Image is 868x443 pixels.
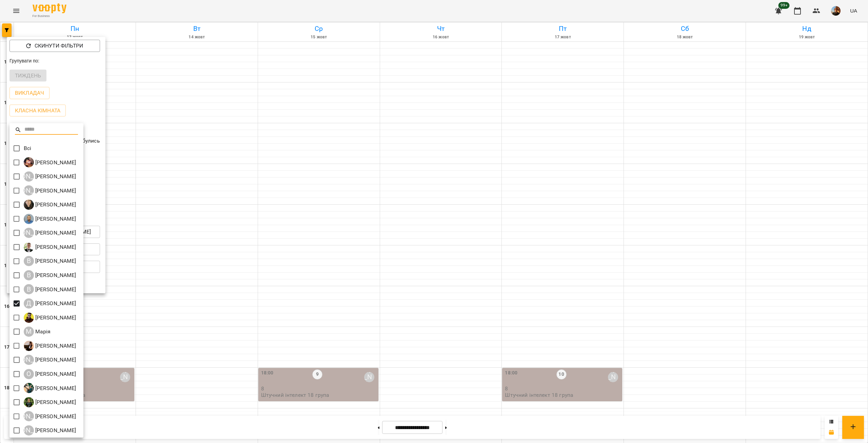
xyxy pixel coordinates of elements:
p: [PERSON_NAME] [34,257,76,265]
div: Артем Кот [24,228,76,238]
a: Р [PERSON_NAME] [24,397,76,407]
div: Денис Пущало [24,313,76,323]
a: Н [PERSON_NAME] [24,341,76,351]
p: [PERSON_NAME] [34,285,76,294]
div: Марія [24,327,51,337]
div: [PERSON_NAME] [24,411,34,421]
a: Д [PERSON_NAME] [24,298,76,309]
div: Ніна Марчук [24,355,76,365]
div: Д [24,298,34,309]
div: [PERSON_NAME] [24,425,34,436]
a: В [PERSON_NAME] [24,270,76,280]
a: В [PERSON_NAME] [24,242,76,252]
div: [PERSON_NAME] [24,228,34,238]
a: [PERSON_NAME] [PERSON_NAME] [24,228,76,238]
p: [PERSON_NAME] [34,314,76,322]
div: Оксана Кочанова [24,369,76,379]
p: [PERSON_NAME] [34,342,76,350]
p: [PERSON_NAME] [34,426,76,435]
p: [PERSON_NAME] [34,229,76,237]
div: Ілля Петруша [24,157,76,167]
div: Анастасія Герус [24,200,76,210]
div: Надія Шрай [24,341,76,351]
a: В [PERSON_NAME] [24,284,76,294]
p: [PERSON_NAME] [34,201,76,209]
img: А [24,214,34,224]
p: [PERSON_NAME] [34,172,76,181]
a: О [PERSON_NAME] [24,369,76,379]
div: Юрій Шпак [24,411,76,421]
p: [PERSON_NAME] [34,215,76,223]
a: О [PERSON_NAME] [24,383,76,393]
p: [PERSON_NAME] [34,243,76,251]
p: [PERSON_NAME] [34,356,76,364]
a: [PERSON_NAME] [PERSON_NAME] [24,171,76,182]
p: [PERSON_NAME] [34,398,76,406]
p: [PERSON_NAME] [34,271,76,279]
div: [PERSON_NAME] [24,355,34,365]
img: Н [24,341,34,351]
div: Роман Ованенко [24,397,76,407]
p: [PERSON_NAME] [34,370,76,378]
img: А [24,200,34,210]
img: О [24,383,34,393]
a: [PERSON_NAME] [PERSON_NAME] [24,185,76,196]
p: [PERSON_NAME] [34,187,76,195]
div: О [24,369,34,379]
a: І [PERSON_NAME] [24,157,76,167]
div: В [24,256,34,266]
div: Альберт Волков [24,171,76,182]
div: Ярослав Пташинський [24,425,76,436]
p: [PERSON_NAME] [34,159,76,167]
p: [PERSON_NAME] [34,384,76,392]
p: [PERSON_NAME] [34,299,76,308]
a: [PERSON_NAME] [PERSON_NAME] [24,411,76,421]
a: Д [PERSON_NAME] [24,313,76,323]
div: Аліна Москаленко [24,185,76,196]
a: А [PERSON_NAME] [24,200,76,210]
a: [PERSON_NAME] [PERSON_NAME] [24,425,76,436]
p: Всі [24,144,31,152]
a: [PERSON_NAME] [PERSON_NAME] [24,355,76,365]
img: Р [24,397,34,407]
p: Марія [34,328,51,336]
img: І [24,157,34,167]
div: Антон Костюк [24,214,76,224]
div: [PERSON_NAME] [24,171,34,182]
div: [PERSON_NAME] [24,185,34,196]
div: В [24,284,34,294]
div: М [24,327,34,337]
p: [PERSON_NAME] [34,412,76,421]
a: М Марія [24,327,51,337]
div: В [24,270,34,280]
img: В [24,242,34,252]
div: Ольга Мизюк [24,383,76,393]
img: Д [24,313,34,323]
a: А [PERSON_NAME] [24,214,76,224]
a: В [PERSON_NAME] [24,256,76,266]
